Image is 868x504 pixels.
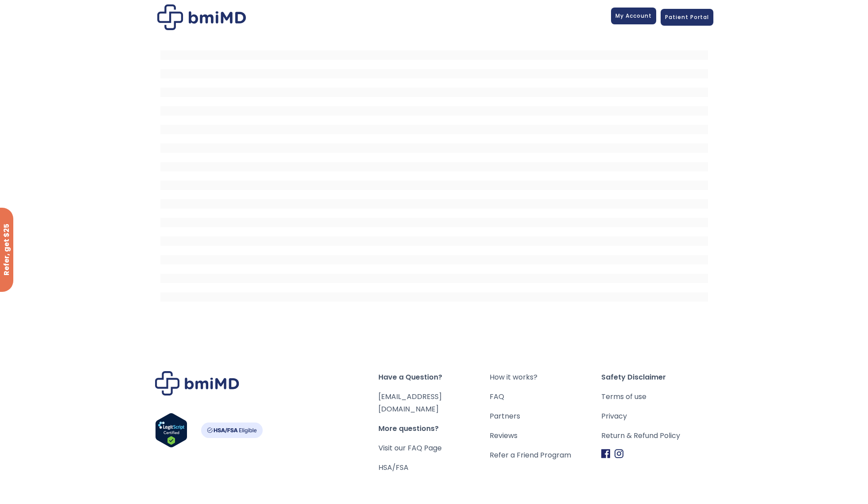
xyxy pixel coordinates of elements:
[490,391,601,403] a: FAQ
[378,443,442,453] a: Visit our FAQ Page
[378,392,442,414] a: [EMAIL_ADDRESS][DOMAIN_NAME]
[490,371,601,384] a: How it works?
[611,8,656,24] a: My Account
[155,371,239,395] img: Brand Logo
[378,423,490,435] span: More questions?
[601,410,713,423] a: Privacy
[490,430,601,442] a: Reviews
[378,462,409,473] a: HSA/FSA
[665,13,709,21] span: Patient Portal
[155,413,187,452] a: Verify LegitScript Approval for www.bmimd.com
[601,391,713,403] a: Terms of use
[490,449,601,461] a: Refer a Friend Program
[201,423,263,438] img: HSA-FSA
[157,4,246,30] img: Patient Messaging Portal
[615,12,652,19] span: My Account
[601,371,713,384] span: Safety Disclaimer
[160,41,708,307] iframe: MDI Patient Messaging Portal
[601,449,610,458] img: Facebook
[155,413,187,448] img: Verify Approval for www.bmimd.com
[601,430,713,442] a: Return & Refund Policy
[378,371,490,384] span: Have a Question?
[661,9,713,26] a: Patient Portal
[7,470,103,497] iframe: Sign Up via Text for Offers
[615,449,623,458] img: Instagram
[490,410,601,423] a: Partners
